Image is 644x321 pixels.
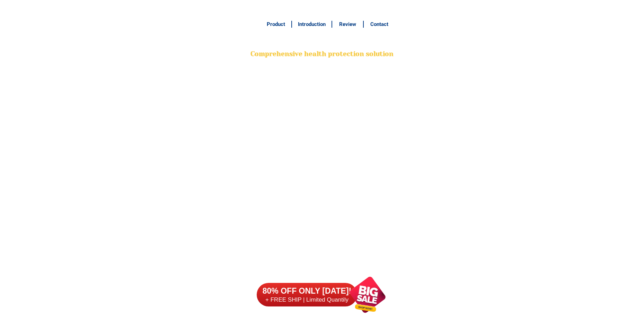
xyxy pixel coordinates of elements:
[295,20,328,28] h6: Introduction
[336,20,360,28] h6: Review
[249,4,395,14] h3: FREE SHIPPING NATIONWIDE
[249,49,395,59] h2: Comprehensive health protection solution
[257,286,357,296] h6: 80% OFF ONLY [DATE]!
[264,20,288,28] h6: Product
[249,33,395,50] h2: BONA VITA COFFEE
[368,20,391,28] h6: Contact
[257,296,357,304] h6: + FREE SHIP | Limited Quantily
